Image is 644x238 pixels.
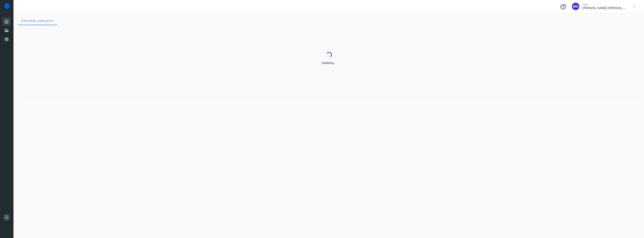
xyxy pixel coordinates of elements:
[582,3,627,6] p: Hola,
[3,35,10,44] div: Cuentas por cobrar
[582,6,627,10] p: Marco Antonio Ortiz Jurado
[3,17,10,26] div: Inicio
[3,26,10,35] div: Embarques
[21,19,54,22] span: Resumen operativo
